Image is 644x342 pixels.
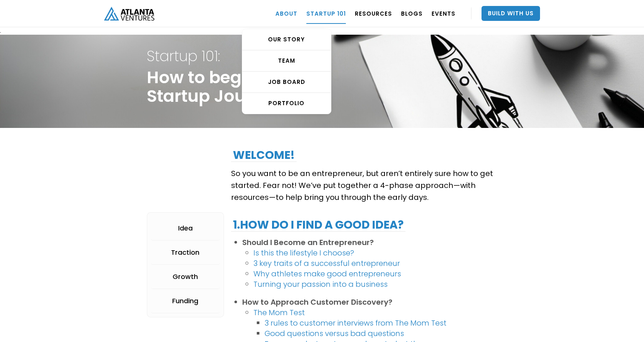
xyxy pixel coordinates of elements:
a: TEAM [242,50,331,72]
a: Is this the lifestyle I choose? [253,248,354,258]
a: ABOUT [275,3,297,24]
a: Job Board [242,72,331,93]
a: PORTFOLIO [242,93,331,114]
a: Growth [151,265,220,289]
a: 3 rules to customer interviews from The Mom Test [265,318,446,328]
div: Traction [171,249,199,256]
a: Traction [151,241,220,265]
strong: How to Approach Customer Discovery? [242,297,392,307]
div: PORTFOLIO [242,100,331,107]
strong: How do I find a good idea? [240,217,404,233]
div: Growth [173,273,198,280]
a: The Mom Test [253,307,305,318]
div: Job Board [242,78,331,86]
a: EVENTS [432,3,455,24]
a: OUR STORY [242,29,331,50]
div: TEAM [242,57,331,65]
h2: 1. [231,218,405,232]
div: Idea [178,225,193,232]
div: OUR STORY [242,36,331,43]
h2: Welcome! [231,148,297,162]
a: Turning your passion into a business [253,279,388,289]
a: Why athletes make good entrepreneurs [253,269,401,279]
a: 3 key traits of a successful entrepreneur [253,258,400,269]
h1: How to begin your Startup Journey [147,44,300,119]
a: Good questions versus bad questions [265,328,404,339]
strong: Should I Become an Entrepreneur? [242,237,374,248]
a: Startup 101 [306,3,346,24]
a: Idea [151,216,220,241]
a: BLOGS [401,3,423,24]
a: Build With Us [482,6,540,21]
div: Funding [172,297,198,305]
strong: Startup 101: [147,46,220,66]
a: RESOURCES [355,3,392,24]
p: So you want to be an entrepreneur, but aren’t entirely sure how to get started. Fear not! We’ve p... [231,167,497,203]
a: Funding [151,289,220,313]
